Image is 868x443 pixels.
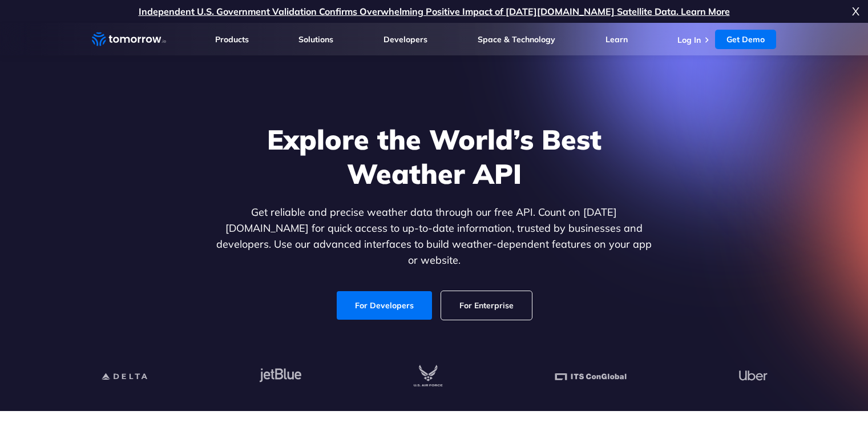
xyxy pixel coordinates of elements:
a: Space & Technology [478,34,555,45]
p: Get reliable and precise weather data through our free API. Count on [DATE][DOMAIN_NAME] for quic... [214,204,655,268]
a: Get Demo [715,30,776,49]
a: Home link [92,31,166,48]
a: Independent U.S. Government Validation Confirms Overwhelming Positive Impact of [DATE][DOMAIN_NAM... [139,6,730,17]
a: Developers [383,34,427,45]
a: For Developers [337,291,432,320]
a: For Enterprise [441,291,532,320]
a: Products [215,34,249,45]
a: Log In [677,35,701,45]
h1: Explore the World’s Best Weather API [214,122,655,191]
a: Solutions [298,34,333,45]
a: Learn [605,34,628,45]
